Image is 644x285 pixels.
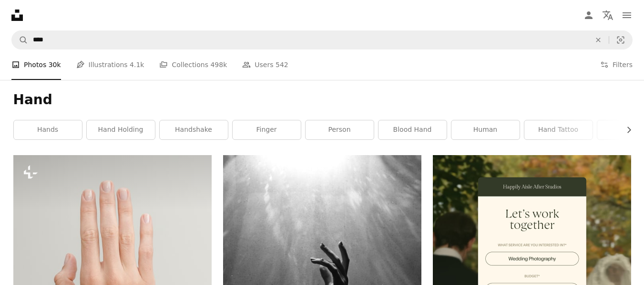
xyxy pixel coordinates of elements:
[378,120,447,139] a: blood hand
[620,120,631,139] button: scroll list to the right
[451,120,520,139] a: human
[14,120,82,139] a: hands
[130,59,144,70] span: 4.1k
[76,49,144,80] a: Illustrations 4.1k
[87,120,155,139] a: hand holding
[588,31,609,49] button: Clear
[598,6,617,25] button: Language
[609,31,632,49] button: Visual search
[524,120,593,139] a: hand tattoo
[233,120,301,139] a: finger
[12,31,28,49] button: Search Unsplash
[11,10,23,21] a: Home — Unsplash
[159,49,227,80] a: Collections 498k
[11,30,633,49] form: Find visuals sitewide
[579,6,598,25] a: Log in / Sign up
[306,120,374,139] a: person
[276,59,288,70] span: 542
[242,49,288,80] a: Users 542
[617,6,636,25] button: Menu
[160,120,228,139] a: handshake
[13,91,631,108] h1: Hand
[210,59,227,70] span: 498k
[600,49,633,80] button: Filters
